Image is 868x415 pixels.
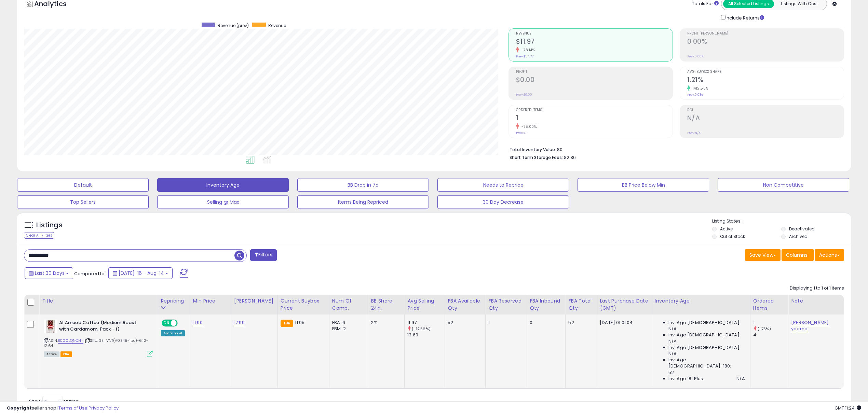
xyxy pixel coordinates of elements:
[716,14,772,22] div: Include Returns
[193,297,228,305] div: Min Price
[516,131,526,135] small: Prev: 4
[668,332,741,338] span: Inv. Age [DEMOGRAPHIC_DATA]:
[297,195,429,209] button: Items Being Repriced
[692,1,719,7] div: Totals For
[407,332,445,338] div: 13.69
[668,338,677,345] span: N/A
[412,326,430,332] small: (-12.56%)
[89,405,119,411] a: Privacy Policy
[791,297,841,305] div: Note
[25,267,73,279] button: Last 30 Days
[437,195,569,209] button: 30 Day Decrease
[568,297,594,312] div: FBA Total Qty
[712,218,851,225] p: Listing States:
[753,320,788,326] div: 1
[448,297,483,312] div: FBA Available Qty
[407,297,442,312] div: Avg Selling Price
[7,405,32,411] strong: Copyright
[690,86,708,91] small: 1412.50%
[371,320,399,326] div: 2%
[791,319,829,332] a: [PERSON_NAME] yapma
[7,405,119,412] div: seller snap | |
[758,326,771,332] small: (-75%)
[281,320,293,327] small: FBA
[668,345,741,351] span: Inv. Age [DEMOGRAPHIC_DATA]:
[510,147,556,152] b: Total Inventory Value:
[17,178,149,192] button: Default
[510,145,839,153] li: $0
[58,338,83,344] a: B000LQNCNK
[568,320,592,326] div: 52
[600,320,647,326] div: [DATE] 01:01:04
[516,70,673,74] span: Profit
[17,195,149,209] button: Top Sellers
[668,351,677,357] span: N/A
[668,320,741,326] span: Inv. Age [DEMOGRAPHIC_DATA]:
[687,108,844,112] span: ROI
[578,178,709,192] button: BB Price Below Min
[718,178,849,192] button: Non Competitive
[720,226,733,232] label: Active
[371,297,402,312] div: BB Share 24h.
[789,233,808,239] label: Archived
[687,38,844,47] h2: 0.00%
[448,320,480,326] div: 52
[108,267,173,279] button: [DATE]-16 - Aug-14
[687,32,844,36] span: Profit [PERSON_NAME]
[297,178,429,192] button: BB Drop in 7d
[519,48,535,53] small: -78.14%
[687,70,844,74] span: Avg. Buybox Share
[488,297,524,312] div: FBA Reserved Qty
[36,220,63,230] h5: Listings
[600,297,649,312] div: Last Purchase Date (GMT)
[157,178,289,192] button: Inventory Age
[218,23,249,28] span: Revenue (prev)
[687,131,701,135] small: Prev: N/A
[516,54,533,58] small: Prev: $54.77
[161,330,185,336] div: Amazon AI
[720,233,745,239] label: Out of Stock
[29,398,78,404] span: Show: entries
[295,319,304,326] span: 11.95
[516,32,673,36] span: Revenue
[60,351,72,357] span: FBA
[58,405,87,411] a: Terms of Use
[268,23,286,28] span: Revenue
[35,270,65,277] span: Last 30 Days
[157,195,289,209] button: Selling @ Max
[516,76,673,85] h2: $0.00
[281,297,326,312] div: Current Buybox Price
[668,370,674,376] span: 52
[687,54,704,58] small: Prev: 0.00%
[516,108,673,112] span: Ordered Items
[790,285,844,292] div: Displaying 1 to 1 of 1 items
[44,338,148,348] span: | SKU: SE_VNT(A0348-1pc)-6.12-12.64
[332,326,363,332] div: FBM: 2
[516,93,532,97] small: Prev: $0.00
[815,249,844,261] button: Actions
[835,405,861,411] span: 2025-09-14 11:24 GMT
[250,249,277,261] button: Filters
[488,320,521,326] div: 1
[687,93,703,97] small: Prev: 0.08%
[193,319,203,326] a: 11.90
[234,319,245,326] a: 17.99
[44,320,153,356] div: ASIN:
[564,154,576,161] span: $2.36
[161,297,187,305] div: Repricing
[687,76,844,85] h2: 1.21%
[782,249,814,261] button: Columns
[530,320,560,326] div: 0
[44,320,57,333] img: 418QCc0yDZL._SL40_.jpg
[42,297,155,305] div: Title
[530,297,562,312] div: FBA inbound Qty
[753,332,788,338] div: 4
[655,297,747,305] div: Inventory Age
[176,320,187,326] span: OFF
[119,270,164,277] span: [DATE]-16 - Aug-14
[74,270,106,277] span: Compared to:
[745,249,781,261] button: Save View
[44,351,59,357] span: All listings currently available for purchase on Amazon
[789,226,815,232] label: Deactivated
[437,178,569,192] button: Needs to Reprice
